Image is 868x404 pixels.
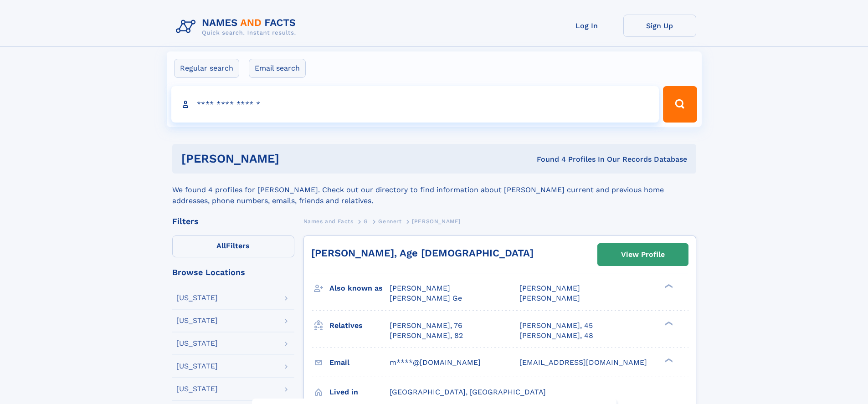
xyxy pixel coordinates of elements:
a: Names and Facts [303,215,354,227]
a: Log In [550,15,623,37]
div: ❯ [663,357,673,363]
span: [PERSON_NAME] [519,294,580,302]
span: [EMAIL_ADDRESS][DOMAIN_NAME] [519,358,647,367]
a: Sign Up [623,15,696,37]
span: All [216,241,226,250]
h3: Also known as [329,281,390,296]
a: [PERSON_NAME], Age [DEMOGRAPHIC_DATA] [311,247,534,259]
h3: Email [329,355,390,370]
a: [PERSON_NAME], 82 [390,331,463,341]
button: Search Button [663,86,697,123]
span: Gennert [378,218,401,225]
div: Found 4 Profiles In Our Records Database [408,154,687,164]
label: Email search [249,59,306,78]
a: [PERSON_NAME], 48 [519,331,593,341]
label: Regular search [174,59,239,78]
div: View Profile [621,244,665,265]
div: [US_STATE] [176,385,218,393]
img: Logo Names and Facts [172,15,303,39]
h3: Lived in [329,384,390,400]
div: ❯ [663,320,673,326]
div: Filters [172,217,294,225]
span: [PERSON_NAME] Ge [390,294,462,302]
h1: [PERSON_NAME] [181,153,408,164]
span: [PERSON_NAME] [412,218,461,225]
a: [PERSON_NAME], 45 [519,321,593,331]
a: [PERSON_NAME], 76 [390,321,462,331]
a: Gennert [378,215,401,227]
div: [US_STATE] [176,340,218,347]
span: G [364,218,368,225]
div: [US_STATE] [176,363,218,370]
a: View Profile [598,244,688,266]
span: [GEOGRAPHIC_DATA], [GEOGRAPHIC_DATA] [390,388,546,396]
a: G [364,215,368,227]
div: ❯ [663,283,673,289]
div: We found 4 profiles for [PERSON_NAME]. Check out our directory to find information about [PERSON_... [172,174,696,206]
div: Browse Locations [172,268,294,276]
h3: Relatives [329,318,390,333]
span: [PERSON_NAME] [390,284,450,292]
input: search input [171,86,659,123]
span: [PERSON_NAME] [519,284,580,292]
label: Filters [172,235,294,257]
div: [US_STATE] [176,294,218,302]
div: [US_STATE] [176,317,218,324]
